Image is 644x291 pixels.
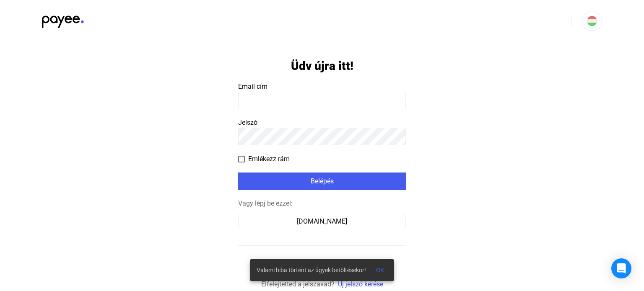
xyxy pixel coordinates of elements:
img: black-payee-blue-dot.svg [42,11,84,28]
button: OK [369,263,391,278]
img: HU [587,16,597,26]
span: Emlékezz rám [248,154,290,164]
div: Vagy lépj be ezzel: [238,198,406,209]
span: Email cím [238,82,267,90]
div: [DOMAIN_NAME] [241,216,403,227]
h1: Üdv újra itt! [291,59,353,73]
button: [DOMAIN_NAME] [238,213,406,230]
div: Open Intercom Messenger [611,258,631,278]
span: Jelszó [238,118,257,126]
a: [DOMAIN_NAME] [238,217,406,225]
span: OK [376,267,384,273]
div: Belépés [241,176,403,186]
button: HU [582,11,602,31]
button: Belépés [238,173,406,190]
span: Valami hiba történt az ügyek betöltésekor! [257,265,366,275]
